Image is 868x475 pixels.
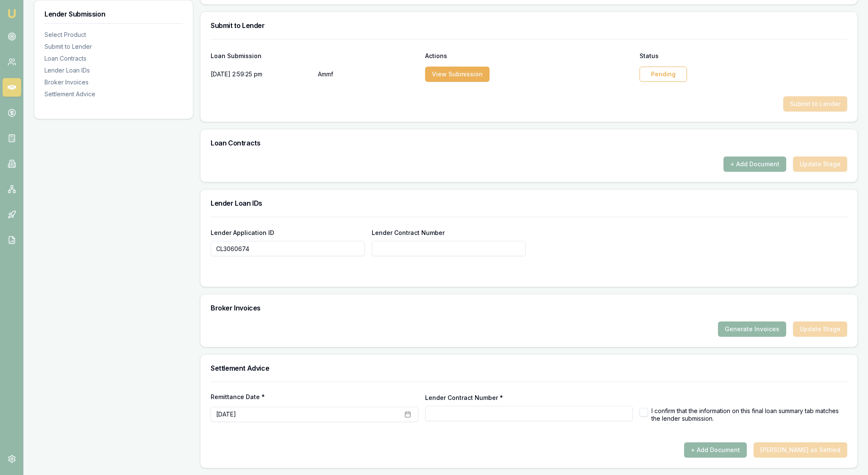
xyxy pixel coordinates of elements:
p: Ammf [318,66,418,83]
h3: Loan Contracts [211,140,847,146]
div: Loan Submission [211,53,418,59]
button: + Add Document [684,442,747,458]
div: Submit to Lender [45,42,183,51]
div: Broker Invoices [45,78,183,87]
button: [DATE] [211,407,418,422]
button: View Submission [425,67,490,82]
h3: Settlement Advice [211,365,847,372]
button: Generate Invoices [718,321,786,337]
div: Loan Contracts [45,54,183,63]
label: I confirm that the information on this final loan summary tab matches the lender submission. [651,407,847,422]
h3: Lender Submission [45,11,183,17]
label: Remittance Date * [211,394,418,400]
h3: Lender Loan IDs [211,200,847,207]
img: emu-icon-u.png [7,8,17,19]
div: Status [640,53,847,59]
label: Lender Contract Number * [425,394,503,401]
div: Lender Loan IDs [45,66,183,75]
div: Actions [425,53,633,59]
div: Select Product [45,31,183,39]
h3: Broker Invoices [211,305,847,311]
div: [DATE] 2:59:25 pm [211,66,311,83]
div: Settlement Advice [45,90,183,98]
label: Lender Application ID [211,229,274,236]
h3: Submit to Lender [211,22,847,29]
button: + Add Document [723,156,786,172]
label: Lender Contract Number [372,229,445,236]
div: Pending [640,67,687,82]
